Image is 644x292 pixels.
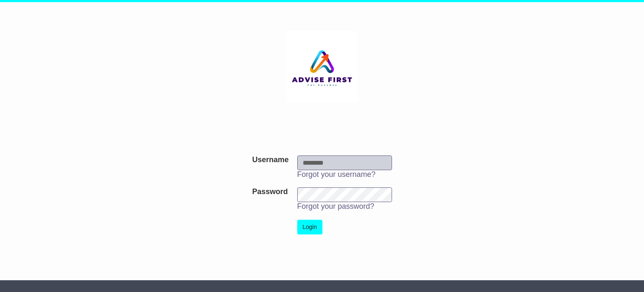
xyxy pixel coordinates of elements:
[297,220,322,234] button: Login
[252,187,288,197] label: Password
[252,155,288,165] label: Username
[286,31,358,103] img: Aspera Group Pty Ltd
[297,202,374,210] a: Forgot your password?
[297,170,376,179] a: Forgot your username?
